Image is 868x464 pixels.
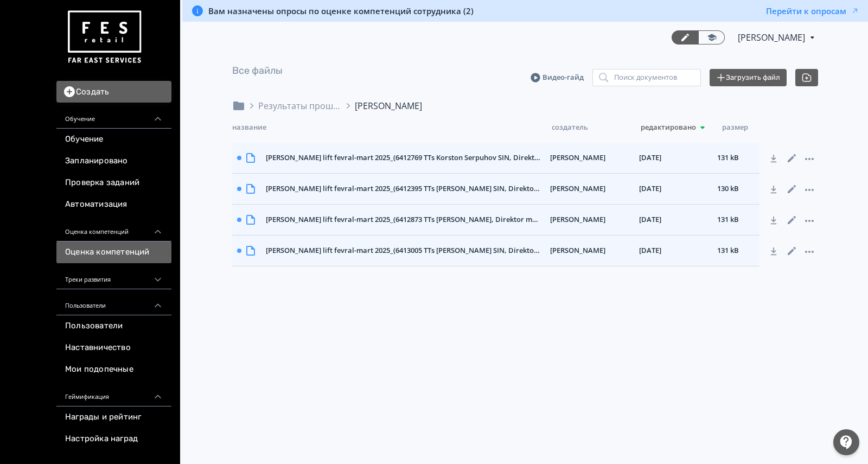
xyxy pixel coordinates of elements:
[710,69,787,86] button: Загрузить файл
[639,245,661,256] span: [DATE]
[232,143,759,174] div: [PERSON_NAME] lift fevral-mart 2025_(6412769 TTs Korston Serpuhov SIN, Direktor magazina)_[DATE] ...
[713,179,759,199] div: 130 kB
[342,99,422,112] div: [PERSON_NAME]
[546,179,635,199] div: [PERSON_NAME]
[639,214,661,225] span: [DATE]
[208,5,474,16] span: Вам назначены опросы по оценке компетенций сотрудника (2)
[713,210,759,230] div: 131 kB
[261,210,546,230] div: Tkachenko Lyubov Alekseevna_Sotsialnyy lift fevral-mart 2025_(6412873 TTs Yarkiy Yaroslavl SIN, D...
[698,30,725,45] a: Переключиться в режим ученика
[261,241,546,260] div: Belyaeva Ekaterina Andreevna_Sotsialnyy lift fevral-mart 2025_(6413005 TTs Maksi Rybinsk SIN, Dir...
[639,152,661,163] span: [DATE]
[245,99,340,112] div: Результаты прошлой оценки Социальный лифт
[232,121,552,134] div: Название
[355,99,422,112] div: [PERSON_NAME]
[552,121,641,134] div: Создатель
[56,194,171,215] a: Автоматизация
[261,148,546,168] div: Popadyuk Viktoriya Sergeevna_Sotsialnyy lift fevral-mart 2025_(6412769 TTs Korston Serpuhov SIN, ...
[232,236,759,266] div: [PERSON_NAME] lift fevral-mart 2025_(6413005 TTs [PERSON_NAME] SIN, Direktor magazina)_[DATE] 11-...
[232,174,759,205] div: [PERSON_NAME] lift fevral-mart 2025_(6412395 TTs [PERSON_NAME] SIN, Direktor magazina)_[DATE] [DA...
[56,337,171,359] a: Наставничество
[56,406,171,428] a: Награды и рейтинг
[713,148,759,168] div: 131 kB
[766,5,859,16] button: Перейти к опросам
[56,150,171,172] a: Запланировано
[56,241,171,263] a: Оценка компетенций
[261,179,546,199] div: Novitskaya Tatyana Vyacheslavovna_Sotsialnyy lift fevral-mart 2025_(6412395 TTs Shokolad Reutov S...
[56,380,171,406] div: Геймификация
[738,31,807,44] span: Светлана Илюхина
[56,103,171,129] div: Обучение
[546,148,635,168] div: [PERSON_NAME]
[546,241,635,260] div: [PERSON_NAME]
[56,215,171,241] div: Оценка компетенций
[56,289,171,315] div: Пользователи
[56,359,171,380] a: Мои подопечные
[641,121,722,134] div: Редактировано
[56,81,171,103] button: Создать
[232,205,759,236] div: [PERSON_NAME] lift fevral-mart 2025_(6412873 TTs [PERSON_NAME], Direktor magazina)_[DATE] 11-37-0...
[232,65,283,77] a: Все файлы
[56,428,171,450] a: Настройка наград
[546,210,635,230] div: [PERSON_NAME]
[722,121,765,134] div: Размер
[56,172,171,194] a: Проверка заданий
[531,72,584,83] a: Видео-гайд
[56,263,171,289] div: Треки развития
[56,129,171,150] a: Обучение
[56,315,171,337] a: Пользователи
[65,7,143,68] img: https://files.teachbase.ru/system/account/57463/logo/medium-936fc5084dd2c598f50a98b9cbe0469a.png
[639,183,661,194] span: [DATE]
[713,241,759,260] div: 131 kB
[258,99,340,112] div: Результаты прошлой оценки Социальный лифт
